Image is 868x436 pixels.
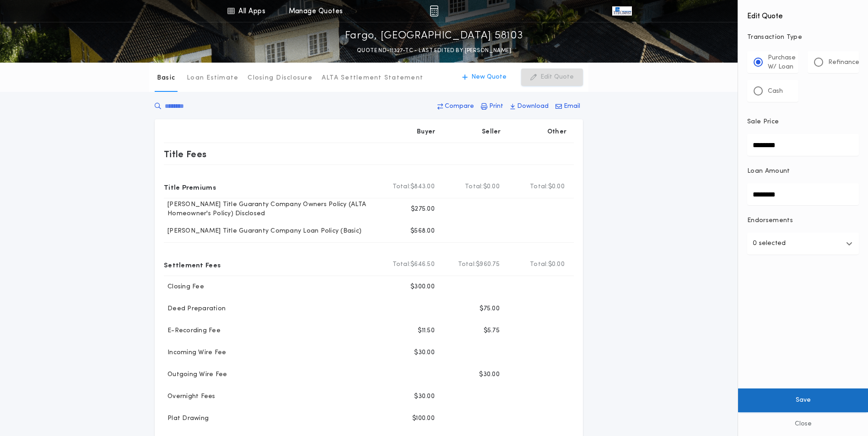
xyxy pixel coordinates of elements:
p: Email [564,102,580,111]
p: $568.00 [410,227,435,236]
p: Loan Estimate [187,74,238,83]
span: $0.00 [548,260,565,269]
p: $300.00 [410,282,435,292]
p: $30.00 [479,370,500,379]
p: Print [489,102,503,111]
button: Save [738,388,868,412]
button: 0 selected [747,233,859,255]
p: Closing Disclosure [248,74,313,83]
p: [PERSON_NAME] Title Guaranty Company Loan Policy (Basic) [164,227,361,236]
img: vs-icon [612,6,631,16]
p: Deed Preparation [164,304,226,314]
input: Loan Amount [747,183,859,205]
p: Loan Amount [747,167,790,176]
button: Download [507,98,551,115]
p: Title Fees [164,147,207,161]
p: [PERSON_NAME] Title Guaranty Company Owners Policy (ALTA Homeowner's Policy) Disclosed [164,200,377,218]
button: Compare [435,98,477,115]
button: Edit Quote [521,69,583,86]
h4: Edit Quote [747,5,859,22]
p: Title Premiums [164,180,216,194]
button: Print [478,98,506,115]
span: $960.75 [476,260,500,269]
p: $5.75 [484,326,500,335]
b: Total: [393,182,411,191]
p: $30.00 [414,348,435,357]
p: Settlement Fees [164,257,221,272]
input: Sale Price [747,134,859,156]
p: Closing Fee [164,282,204,292]
p: Transaction Type [747,33,859,42]
b: Total: [458,260,476,269]
p: Basic [157,74,175,83]
p: Compare [445,102,474,111]
p: $100.00 [412,414,435,423]
p: 0 selected [753,238,786,249]
span: $0.00 [483,182,500,191]
b: Total: [465,182,483,191]
span: $843.00 [410,182,435,191]
p: Buyer [417,128,435,137]
b: Total: [530,260,548,269]
button: Email [553,98,583,115]
p: Endorsements [747,216,859,225]
p: Plat Drawing [164,414,209,423]
p: Sale Price [747,117,779,127]
button: New Quote [453,69,516,86]
p: Edit Quote [540,73,574,82]
p: Refinance [828,58,859,67]
p: Download [517,102,549,111]
p: Seller [482,128,501,137]
button: Close [738,412,868,436]
p: $11.50 [418,326,435,335]
p: Cash [768,87,783,96]
p: QUOTE ND-11327-TC - LAST EDITED BY [PERSON_NAME] [357,46,511,55]
p: $30.00 [414,392,435,401]
p: ALTA Settlement Statement [322,74,423,83]
p: $75.00 [480,304,500,314]
b: Total: [393,260,411,269]
img: img [430,5,438,16]
span: $646.50 [410,260,435,269]
p: E-Recording Fee [164,326,221,335]
p: Fargo, [GEOGRAPHIC_DATA] 58103 [345,29,523,43]
p: Incoming Wire Fee [164,348,226,357]
p: $275.00 [411,205,435,214]
p: New Quote [471,73,507,82]
p: Other [547,128,566,137]
span: $0.00 [548,182,565,191]
p: Outgoing Wire Fee [164,370,227,379]
b: Total: [530,182,548,191]
p: Overnight Fees [164,392,216,401]
p: Purchase W/ Loan [768,53,796,72]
